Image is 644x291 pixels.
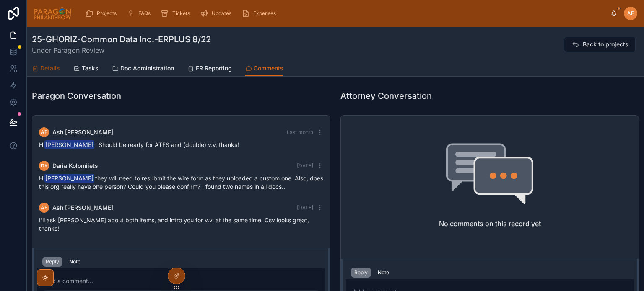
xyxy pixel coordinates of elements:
[32,61,60,77] a: Details
[44,140,94,149] span: [PERSON_NAME]
[52,162,98,170] span: Daria Kolomiiets
[41,162,48,169] span: DK
[39,175,323,190] span: Hi they will need to resubmit the wire form as they uploaded a custom one. Also, does this org re...
[583,40,628,49] span: Back to projects
[83,6,122,21] a: Projects
[287,129,313,135] span: Last month
[253,10,276,17] span: Expenses
[172,10,190,17] span: Tickets
[197,6,237,21] a: Updates
[66,257,84,267] button: Note
[212,10,231,17] span: Updates
[351,268,371,278] button: Reply
[297,162,313,169] span: [DATE]
[39,141,239,148] span: Hi ! Should be ready for ATFS and (double) v.v, thanks!
[124,6,156,21] a: FAQs
[41,129,47,136] span: AF
[78,4,610,23] div: scrollable content
[52,203,113,212] span: Ash [PERSON_NAME]
[32,90,121,102] h1: Paragon Conversation
[52,128,113,136] span: Ash [PERSON_NAME]
[196,64,232,72] span: ER Reporting
[44,174,94,183] span: [PERSON_NAME]
[564,37,636,52] button: Back to projects
[41,204,47,211] span: AF
[97,10,117,17] span: Projects
[112,61,174,77] a: Doc Administration
[254,64,283,72] span: Comments
[439,219,541,229] h2: No comments on this record yet
[245,61,283,77] a: Comments
[297,204,313,211] span: [DATE]
[69,258,80,265] div: Note
[138,10,151,17] span: FAQs
[34,7,72,20] img: App logo
[239,6,282,21] a: Expenses
[40,64,60,72] span: Details
[82,64,99,72] span: Tasks
[187,61,232,77] a: ER Reporting
[73,61,99,77] a: Tasks
[32,33,211,45] h1: 25-GHORIZ-Common Data Inc.-ERPLUS 8/22
[39,216,309,232] span: I'll ask [PERSON_NAME] about both items, and intro you for v.v. at the same time. Csv looks great...
[32,45,211,55] span: Under Paragon Review
[120,64,174,72] span: Doc Administration
[158,6,196,21] a: Tickets
[374,268,392,278] button: Note
[627,10,634,17] span: AF
[42,257,62,267] button: Reply
[378,269,389,276] div: Note
[340,90,432,102] h1: Attorney Conversation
